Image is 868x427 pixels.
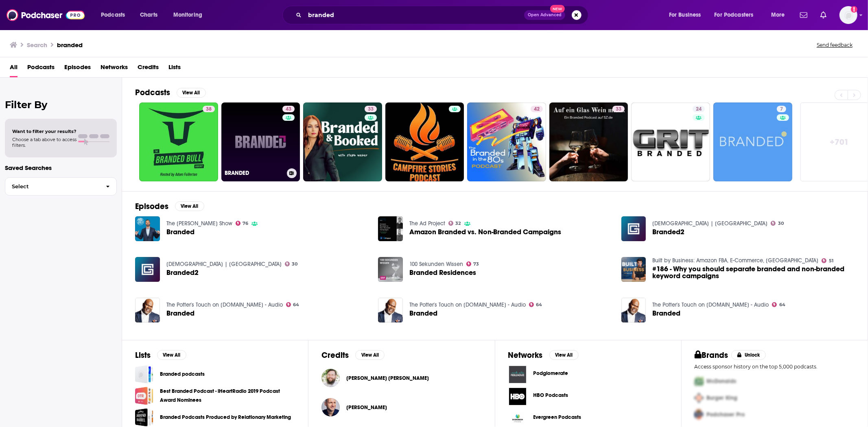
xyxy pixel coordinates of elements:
img: HBO Podcasts logo [508,387,527,406]
span: Burger King [707,394,738,401]
p: Access sponsor history on the top 5,000 podcasts. [695,364,855,370]
a: Michael Ronen [346,404,387,411]
a: Ricky Ray Butler [346,375,429,381]
a: CreditsView All [321,350,385,360]
a: Amazon Branded vs. Non-Branded Campaigns [409,229,561,235]
a: The Potter's Touch on Lightsource.com - Audio [409,301,526,308]
a: 64 [772,302,785,307]
a: Branded [166,229,195,235]
span: New [550,5,565,13]
span: Logged in as hmill [840,6,857,24]
img: Podglomerate logo [508,365,527,384]
a: #186 - Why you should separate branded and non-branded keyword campaigns [621,257,646,282]
a: 7 [713,102,792,181]
a: Branded [652,310,680,317]
a: 42 [467,102,546,181]
span: Charts [140,9,157,21]
a: Grace Community Church | Fremont [166,261,282,268]
a: HBO Podcasts logoHBO Podcasts [508,387,668,406]
h2: Networks [508,350,543,360]
button: open menu [168,9,213,22]
span: 43 [286,105,291,113]
span: Podcasts [101,9,125,21]
a: 64 [286,302,300,307]
a: Branded [409,310,437,317]
span: 42 [534,105,540,113]
button: Select [5,177,117,196]
span: Evergreen Podcasts [533,414,582,420]
span: Branded Residences [409,269,476,276]
span: Lists [168,61,181,77]
a: Branded2 [652,229,684,235]
a: 42 [531,106,543,112]
a: Branded Podcasts Produced by Relationary Marketing [135,408,153,427]
a: Branded podcasts [160,370,205,379]
a: 24 [693,106,705,112]
span: 7 [780,105,783,113]
span: 76 [243,222,248,225]
div: Search podcasts, credits, & more... [290,6,596,24]
span: Select [5,184,99,189]
a: 30 [771,221,784,226]
button: View All [175,201,204,211]
a: All [10,61,17,77]
span: 51 [829,259,833,263]
a: Grace Community Church | Fremont [652,220,767,227]
img: User Profile [840,6,857,24]
button: View All [177,88,206,98]
span: More [771,9,785,21]
h2: Podcasts [135,87,170,98]
a: Branded Podcasts Produced by Relationary Marketing [160,413,291,422]
a: The Jesse Kelly Show [166,220,232,227]
img: Michael Ronen [321,398,340,416]
a: Built by Business: Amazon FBA, E-Commerce, Brand Building [652,257,818,264]
img: Branded [378,298,403,322]
svg: Add a profile image [851,6,857,13]
a: 73 [466,261,479,266]
h3: BRANDED [225,170,284,176]
a: Show notifications dropdown [817,8,830,22]
span: Choose a tab above to access filters. [12,137,77,148]
button: View All [355,350,385,360]
a: Branded podcasts [135,365,153,383]
a: Networks [101,61,128,77]
a: Podchaser - Follow, Share and Rate Podcasts [7,7,85,23]
p: Saved Searches [5,164,117,172]
span: 38 [206,105,212,113]
a: The Potter's Touch on Lightsource.com - Audio [166,301,283,308]
button: View All [157,350,186,360]
img: Amazon Branded vs. Non-Branded Campaigns [378,216,403,241]
a: Credits [138,61,159,77]
a: 24 [631,102,710,181]
a: Charts [135,9,162,22]
a: 33 [365,106,377,112]
img: Branded2 [621,216,646,241]
span: [PERSON_NAME] [PERSON_NAME] [346,375,429,381]
span: 32 [456,222,461,225]
img: Third Pro Logo [691,406,707,423]
a: Branded [166,310,195,317]
span: Branded2 [166,269,199,276]
h2: Episodes [135,201,168,211]
span: #186 - Why you should separate branded and non-branded keyword campaigns [652,266,855,279]
span: Monitoring [173,9,202,21]
img: First Pro Logo [691,373,707,390]
h2: Lists [135,350,151,360]
img: Branded [621,298,646,322]
a: ListsView All [135,350,186,360]
span: McDonalds [707,378,737,385]
h3: Search [27,41,47,49]
a: Branded Residences [378,257,403,282]
span: 64 [536,303,542,307]
a: 7 [777,106,786,112]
